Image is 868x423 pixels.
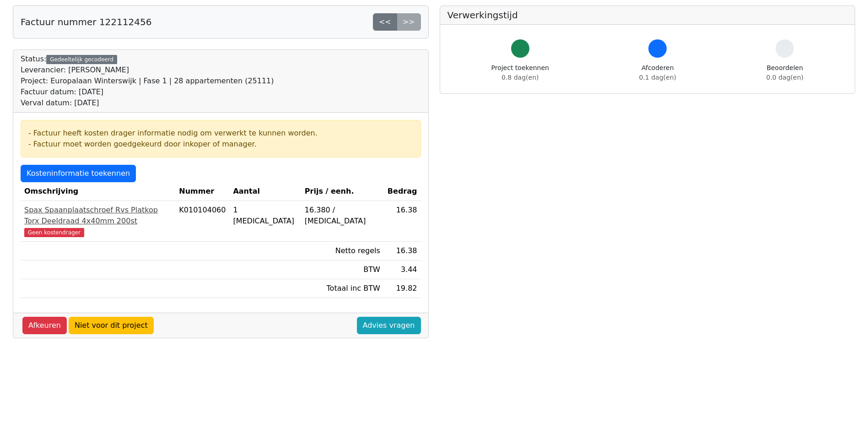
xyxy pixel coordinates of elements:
h5: Factuur nummer 122112456 [21,16,151,27]
div: Gedeeltelijk gecodeerd [46,55,117,64]
th: Bedrag [384,182,421,201]
div: Leverancier: [PERSON_NAME] [21,65,274,76]
td: 16.38 [384,201,421,242]
a: Niet voor dit project [69,317,154,334]
a: Afkeuren [22,317,67,334]
td: 16.38 [384,242,421,260]
td: BTW [301,260,384,279]
td: 19.82 [384,279,421,298]
span: Geen kostendrager [24,228,84,237]
a: Spax Spaanplaatschroef Rvs Platkop Torx Deeldraad 4x40mm 200stGeen kostendrager [24,205,172,238]
div: 16.380 / [MEDICAL_DATA] [305,205,380,227]
td: Netto regels [301,242,384,260]
span: 0.0 dag(en) [766,74,803,81]
div: - Factuur heeft kosten drager informatie nodig om verwerkt te kunnen worden. [28,128,413,139]
td: Totaal inc BTW [301,279,384,298]
th: Prijs / eenh. [301,182,384,201]
div: 1 [MEDICAL_DATA] [233,205,297,227]
div: Beoordelen [766,63,803,82]
td: 3.44 [384,260,421,279]
td: K010104060 [175,201,229,242]
div: Spax Spaanplaatschroef Rvs Platkop Torx Deeldraad 4x40mm 200st [24,205,172,227]
div: Factuur datum: [DATE] [21,87,274,98]
div: - Factuur moet worden goedgekeurd door inkoper of manager. [28,139,413,150]
div: Project toekennen [491,63,549,82]
div: Status: [21,54,274,108]
th: Omschrijving [21,182,175,201]
a: << [373,13,397,31]
span: 0.1 dag(en) [639,74,676,81]
div: Verval datum: [DATE] [21,98,274,108]
h5: Verwerkingstijd [447,10,848,21]
div: Afcoderen [639,63,676,82]
span: 0.8 dag(en) [501,74,539,81]
th: Aantal [229,182,301,201]
th: Nummer [175,182,229,201]
a: Kosteninformatie toekennen [21,165,136,182]
a: Advies vragen [357,317,421,334]
div: Project: Europalaan Winterswijk | Fase 1 | 28 appartementen (25111) [21,76,274,87]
